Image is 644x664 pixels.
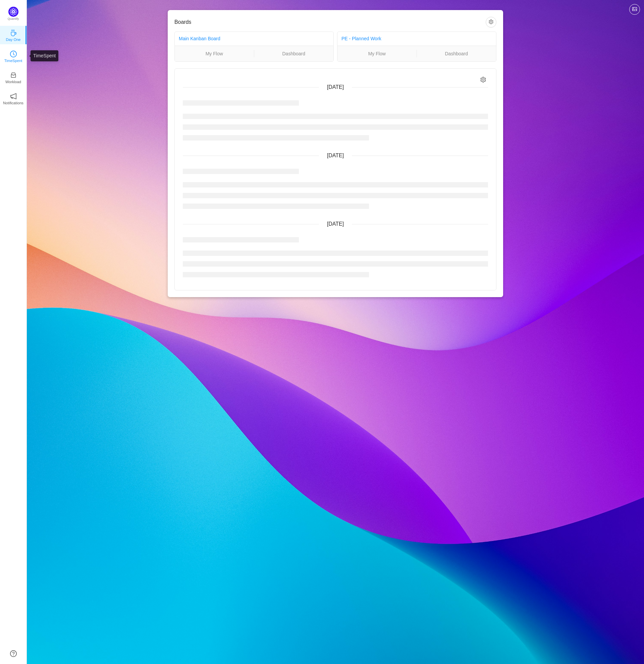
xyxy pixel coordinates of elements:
[341,36,381,41] a: PE - Planned Work
[6,37,20,43] p: Day One
[174,19,486,25] h3: Boards
[10,72,17,78] i: icon: inbox
[327,84,344,90] span: [DATE]
[10,93,17,100] i: icon: notification
[10,74,17,80] a: icon: inboxWorkload
[8,17,19,21] p: Quantify
[10,95,17,102] a: icon: notificationNotifications
[629,4,640,15] button: icon: picture
[10,650,17,657] a: icon: question-circle
[480,77,486,82] i: icon: setting
[327,153,344,158] span: [DATE]
[10,53,17,59] a: icon: clock-circleTimeSpent
[337,50,417,57] a: My Flow
[10,30,17,36] i: icon: coffee
[8,7,18,17] img: Quantify
[4,58,22,64] p: TimeSpent
[327,221,344,227] span: [DATE]
[10,51,17,57] i: icon: clock-circle
[10,32,17,38] a: icon: coffeeDay One
[486,17,496,27] button: icon: setting
[3,100,23,106] p: Notifications
[179,36,220,41] a: Main Kanban Board
[417,50,496,57] a: Dashboard
[5,79,21,85] p: Workload
[175,50,254,57] a: My Flow
[254,50,334,57] a: Dashboard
